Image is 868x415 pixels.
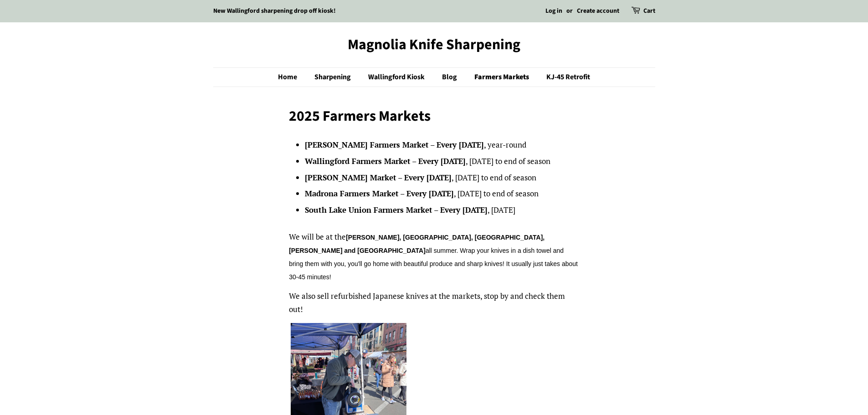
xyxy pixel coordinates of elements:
li: – , [DATE] to end of season [305,171,579,184]
span: all summer. Wrap your knives in a dish towel and bring them with you, you'll go home with beautif... [289,247,578,281]
strong: [PERSON_NAME], [GEOGRAPHIC_DATA], [GEOGRAPHIC_DATA], [PERSON_NAME] and [GEOGRAPHIC_DATA] [289,234,544,254]
a: New Wallingford sharpening drop off kiosk! [213,6,336,15]
a: Home [278,68,306,87]
li: – , year-round [305,138,579,152]
a: Magnolia Knife Sharpening [213,36,655,53]
a: Wallingford Kiosk [361,68,434,87]
li: – , [DATE] to end of season [305,187,579,200]
p: We will be at the [289,231,579,283]
strong: Every [DATE] [437,139,484,150]
p: We also sell refurbished Japanese knives at the markets, stop by and check them out! [289,290,579,316]
a: Farmers Markets [467,68,538,87]
strong: [PERSON_NAME] Market [305,172,396,183]
a: KJ-45 Retrofit [539,68,590,87]
strong: Madrona Farmers Market [305,188,399,199]
li: – , [DATE] [305,204,579,217]
strong: Every [DATE] [440,205,488,215]
a: Create account [577,6,619,15]
strong: Every [DATE] [418,156,466,166]
li: or [566,6,573,17]
strong: Wallingford Farmers Market [305,156,411,166]
a: Cart [643,6,655,17]
a: Log in [545,6,562,15]
li: – , [DATE] to end of season [305,155,579,168]
strong: Every [DATE] [404,172,452,183]
strong: Every [DATE] [406,188,454,199]
strong: South Lake Union Farmers Market [305,205,432,215]
strong: [PERSON_NAME] Farmers Market [305,139,429,150]
a: Blog [435,68,466,87]
h1: 2025 Farmers Markets [289,108,579,125]
a: Sharpening [308,68,360,87]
